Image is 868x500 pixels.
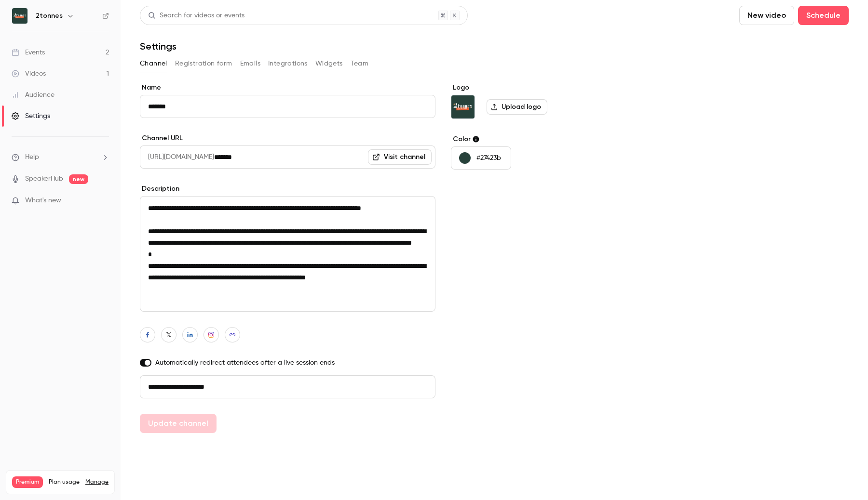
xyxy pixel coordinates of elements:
[49,478,80,486] span: Plan usage
[12,111,50,121] div: Settings
[140,56,167,71] button: Channel
[12,476,43,488] span: Premium
[25,196,61,206] span: What's new
[451,83,599,92] label: Logo
[12,152,109,162] li: help-dropdown-opener
[140,83,435,92] label: Name
[12,69,46,79] div: Videos
[12,90,54,100] div: Audience
[148,11,244,21] div: Search for videos or events
[451,83,599,119] section: Logo
[12,8,27,24] img: 2tonnes
[315,56,343,71] button: Widgets
[36,11,63,21] h6: 2tonnes
[451,146,511,170] button: #27423b
[368,149,432,165] a: Visit channel
[85,478,108,486] a: Manage
[351,56,369,71] button: Team
[140,40,176,52] h1: Settings
[140,145,214,169] span: [URL][DOMAIN_NAME]
[487,99,547,115] label: Upload logo
[451,134,599,144] label: Color
[25,174,63,184] a: SpeakerHub
[476,153,501,163] p: #27423b
[25,152,39,162] span: Help
[140,133,435,143] label: Channel URL
[12,48,45,57] div: Events
[175,56,232,71] button: Registration form
[140,184,435,194] label: Description
[240,56,260,71] button: Emails
[69,174,88,184] span: new
[268,56,308,71] button: Integrations
[451,95,475,118] img: 2tonnes
[739,6,794,25] button: New video
[140,358,435,368] label: Automatically redirect attendees after a live session ends
[798,6,849,25] button: Schedule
